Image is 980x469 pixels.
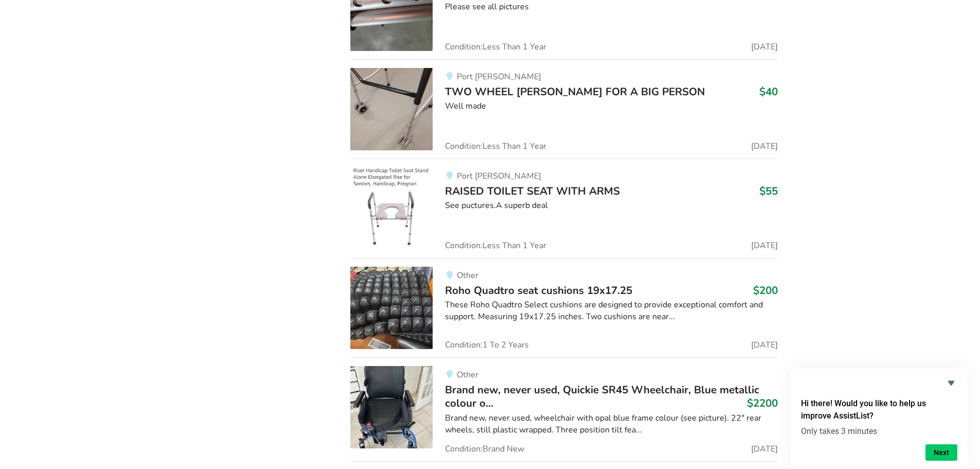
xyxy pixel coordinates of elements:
h3: $55 [759,184,778,198]
div: Please see all pictures [445,1,778,13]
h3: $40 [759,85,778,98]
h3: $200 [753,284,778,297]
span: [DATE] [751,445,778,453]
h2: Hi there! Would you like to help us improve AssistList? [801,397,957,422]
a: mobility-brand new, never used, quickie sr45 wheelchair, blue metallic colour on trimOtherBrand n... [350,357,778,462]
span: Port [PERSON_NAME] [457,71,541,82]
span: [DATE] [751,43,778,51]
div: Well made [445,100,778,112]
button: Next question [925,444,957,461]
div: Hi there! Would you like to help us improve AssistList? [801,377,957,461]
span: Other [457,270,478,281]
span: TWO WHEEL [PERSON_NAME] FOR A BIG PERSON [445,84,705,99]
img: pediatric equipment-roho quadtro seat cushions 19x17.25 [350,267,433,349]
h3: $2200 [747,396,778,410]
img: mobility-brand new, never used, quickie sr45 wheelchair, blue metallic colour on trim [350,366,433,448]
button: Hide survey [945,377,957,389]
div: Brand new, never used, wheelchair with opal blue frame colour (see picture). 22" rear wheels, sti... [445,412,778,436]
span: Condition: 1 To 2 Years [445,341,529,349]
span: Condition: Brand New [445,445,524,453]
div: These Roho Quadtro Select cushions are designed to provide exceptional comfort and support. Measu... [445,299,778,323]
span: [DATE] [751,241,778,250]
span: Condition: Less Than 1 Year [445,43,546,51]
img: bathroom safety-raised toilet seat with arms [350,167,433,250]
span: Other [457,369,478,380]
span: Condition: Less Than 1 Year [445,241,546,250]
span: Roho Quadtro seat cushions 19x17.25 [445,283,632,298]
a: bathroom safety-raised toilet seat with arms Port [PERSON_NAME]RAISED TOILET SEAT WITH ARMS$55See... [350,159,778,258]
img: mobility-two wheel walker for a big person [350,68,433,150]
div: See puctures.A superb deal [445,200,778,212]
span: Brand new, never used, Quickie SR45 Wheelchair, Blue metallic colour o... [445,383,759,410]
a: mobility-two wheel walker for a big personPort [PERSON_NAME]TWO WHEEL [PERSON_NAME] FOR A BIG PER... [350,59,778,159]
span: [DATE] [751,142,778,150]
span: [DATE] [751,341,778,349]
span: RAISED TOILET SEAT WITH ARMS [445,184,620,198]
p: Only takes 3 minutes [801,426,957,436]
span: Condition: Less Than 1 Year [445,142,546,150]
a: pediatric equipment-roho quadtro seat cushions 19x17.25OtherRoho Quadtro seat cushions 19x17.25$2... [350,258,778,357]
span: Port [PERSON_NAME] [457,170,541,182]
